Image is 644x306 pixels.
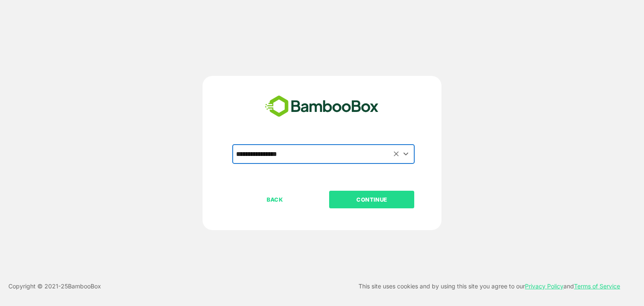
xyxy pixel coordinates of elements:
[232,191,317,208] button: BACK
[358,281,620,291] p: This site uses cookies and by using this site you agree to our and
[260,93,383,120] img: bamboobox
[574,283,620,290] a: Terms of Service
[525,283,563,290] a: Privacy Policy
[233,195,317,204] p: BACK
[392,149,401,159] button: Clear
[329,191,414,208] button: CONTINUE
[330,195,414,204] p: CONTINUE
[400,148,412,160] button: Open
[8,281,101,291] p: Copyright © 2021- 25 BambooBox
